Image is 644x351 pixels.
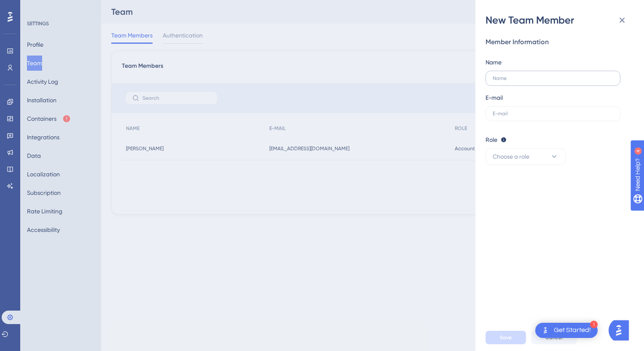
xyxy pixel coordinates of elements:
[59,4,61,11] div: 4
[535,323,598,338] div: Open Get Started! checklist, remaining modules: 1
[486,148,566,165] button: Choose a role
[486,13,634,27] div: New Team Member
[540,325,550,335] img: launcher-image-alternative-text
[500,334,512,341] span: Save
[486,135,497,145] span: Role
[486,57,502,67] div: Name
[590,321,598,328] div: 1
[493,152,529,162] span: Choose a role
[493,75,613,81] input: Name
[554,326,591,335] div: Get Started!
[609,318,634,343] iframe: UserGuiding AI Assistant Launcher
[486,331,526,344] button: Save
[486,37,627,47] div: Member Information
[493,111,613,117] input: E-mail
[486,93,503,103] div: E-mail
[531,331,577,344] button: Cancel
[20,2,53,12] span: Need Help?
